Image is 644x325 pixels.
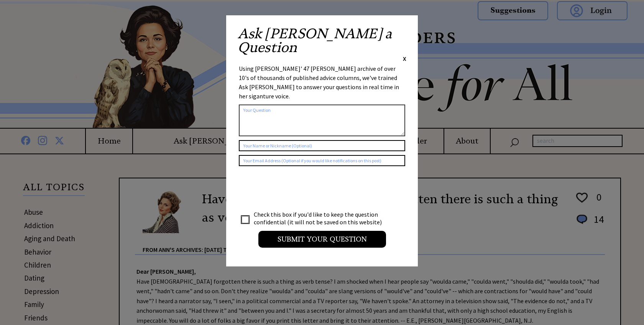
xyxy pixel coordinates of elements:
h2: Ask [PERSON_NAME] a Question [238,27,406,54]
td: Check this box if you'd like to keep the question confidential (it will not be saved on this webs... [253,210,389,226]
iframe: reCAPTCHA [239,174,355,204]
span: X [403,55,406,62]
input: Your Name or Nickname (Optional) [239,140,405,151]
input: Submit your Question [258,231,386,248]
div: Using [PERSON_NAME]' 47 [PERSON_NAME] archive of over 10's of thousands of published advice colum... [239,64,405,101]
input: Your Email Address (Optional if you would like notifications on this post) [239,155,405,166]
